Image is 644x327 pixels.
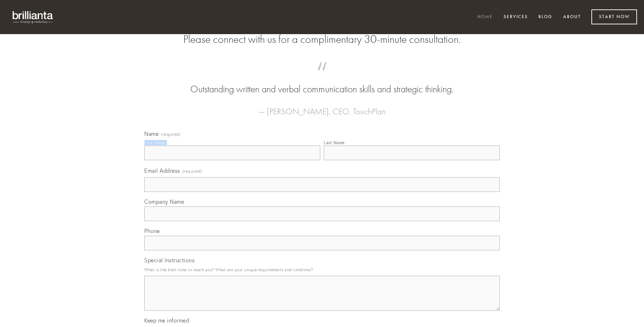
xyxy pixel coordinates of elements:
[499,11,532,23] a: Services
[324,140,345,145] div: Last Name
[559,11,585,23] a: About
[591,9,637,24] a: Start Now
[534,11,557,23] a: Blog
[183,166,202,176] span: (required)
[144,317,189,324] span: Keep me informed
[144,140,166,145] div: First Name
[144,130,159,137] span: Name
[144,257,194,264] span: Special Instructions
[155,69,489,83] span: “
[155,96,489,118] figcaption: — [PERSON_NAME], CEO, TouchPlan
[144,33,500,46] h2: Please connect with us for a complimentary 30-minute consultation.
[473,11,497,23] a: Home
[144,198,184,205] span: Company Name
[144,167,180,174] span: Email Address
[155,69,489,96] blockquote: Outstanding written and verbal communication skills and strategic thinking.
[7,7,59,27] img: brillianta - research, strategy, marketing
[144,227,160,234] span: Phone
[144,265,500,274] p: What is the best time to reach you? What are your unique requirements and timelines?
[161,132,181,137] span: (required)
